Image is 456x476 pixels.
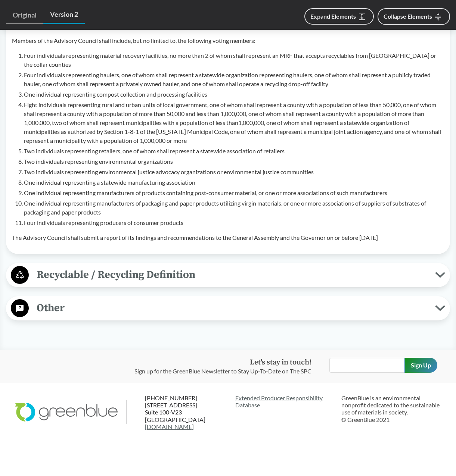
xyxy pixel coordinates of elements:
button: Expand Elements [304,8,374,25]
a: Original [6,7,43,24]
a: [DOMAIN_NAME] [145,423,194,430]
span: Other [29,300,435,316]
li: Two individuals representing environmental justice advocacy organizations or environmental justic... [24,167,444,176]
a: Version 2 [43,6,85,24]
li: Four individuals representing material recovery facilities, no more than 2 of whom shall represen... [24,51,444,69]
li: One individual representing a statewide manufacturing association [24,178,444,187]
li: Four individuals representing producers of consumer products [24,218,444,227]
p: GreenBlue is an environmental nonprofit dedicated to the sustainable use of materials in society.... [341,394,441,423]
button: Collapse Elements [378,8,450,25]
input: Sign Up [404,358,437,373]
li: Two individuals representing retailers, one of whom shall represent a statewide association of re... [24,147,444,156]
li: Eight individuals representing rural and urban units of local government, one of whom shall repre... [24,100,444,145]
p: [PHONE_NUMBER] [STREET_ADDRESS] Suite 100-V23 [GEOGRAPHIC_DATA] [145,394,235,430]
p: Members of the Advisory Council shall include, but no limited to, the following voting members: [12,36,444,45]
p: Sign up for the GreenBlue Newsletter to Stay Up-To-Date on The SPC [134,367,311,376]
button: Other [9,299,447,318]
button: Recyclable / Recycling Definition [9,266,447,285]
li: Four individuals representing haulers, one of whom shall represent a statewide organization repre... [24,71,444,88]
li: One individual representing compost collection and processing facilities [24,90,444,99]
li: One individual representing manufacturers of products containing post-consumer material, or one o... [24,188,444,197]
strong: Let's stay in touch! [250,358,311,367]
li: Two individuals representing environmental organizations [24,157,444,166]
li: One individual representing manufacturers of packaging and paper products utilizing virgin materi... [24,199,444,217]
p: The Advisory Council shall submit a report of its findings and recommendations to the General Ass... [12,233,444,242]
span: Recyclable / Recycling Definition [29,266,435,283]
a: Extended Producer ResponsibilityDatabase [235,394,335,408]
